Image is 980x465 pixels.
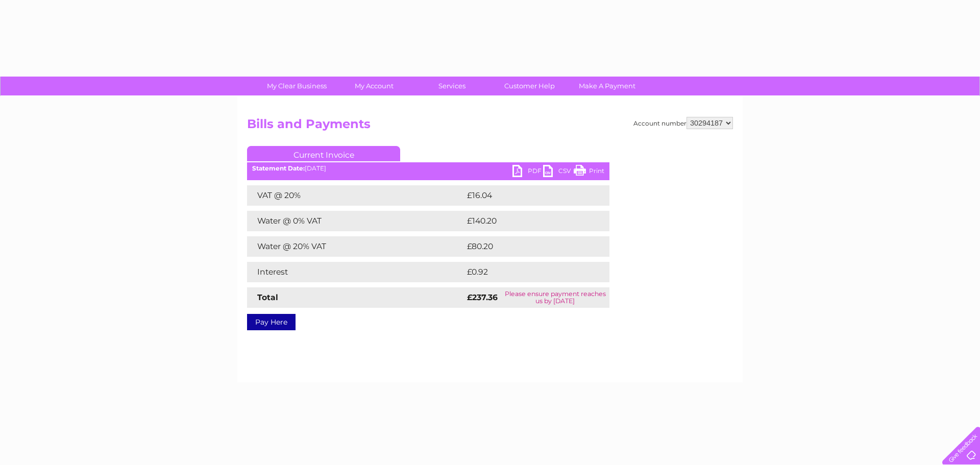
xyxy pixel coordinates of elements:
b: Statement Date: [252,164,305,172]
td: £140.20 [464,211,591,231]
a: Customer Help [487,77,572,95]
a: Current Invoice [247,146,400,161]
a: CSV [543,165,574,180]
td: £16.04 [464,185,589,206]
strong: £237.36 [467,292,498,302]
a: Make A Payment [565,77,649,95]
div: Account number [633,117,733,129]
div: [DATE] [247,165,609,172]
td: £80.20 [464,236,589,257]
td: Please ensure payment reaches us by [DATE] [501,287,610,308]
a: My Account [332,77,416,95]
td: Water @ 0% VAT [247,211,464,231]
td: Water @ 20% VAT [247,236,464,257]
a: Print [574,165,604,180]
a: My Clear Business [255,77,339,95]
a: Services [410,77,494,95]
strong: Total [257,292,278,302]
h2: Bills and Payments [247,117,733,136]
td: £0.92 [464,262,585,282]
a: PDF [512,165,543,180]
td: VAT @ 20% [247,185,464,206]
td: Interest [247,262,464,282]
a: Pay Here [247,314,296,330]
